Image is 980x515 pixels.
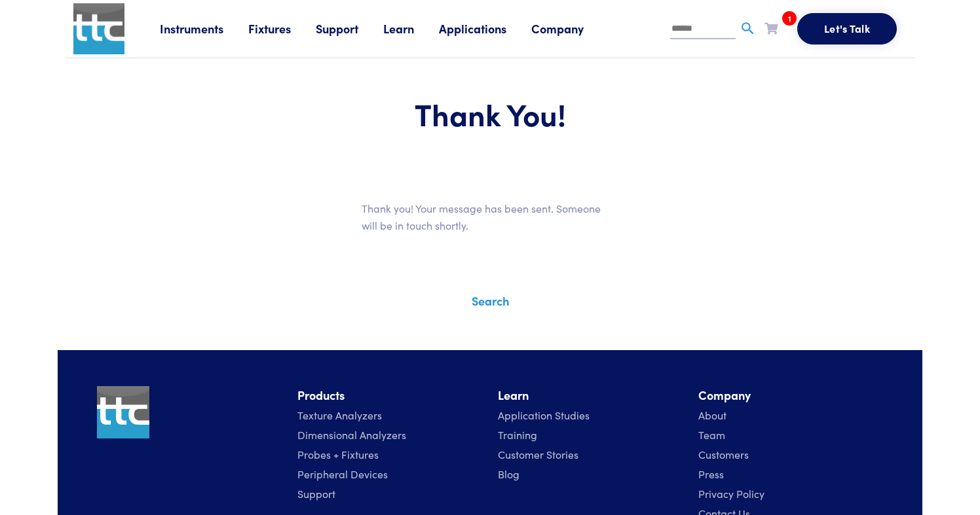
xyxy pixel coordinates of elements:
img: ttc_logo_1x1_v1.0.png [97,386,149,438]
a: Dimensional Analyzers [297,427,406,442]
a: Instruments [160,20,248,37]
a: 1 [764,20,778,36]
li: Learn [498,386,683,405]
a: Blog [498,467,519,481]
a: Training [498,427,537,442]
h1: Thank You! [97,95,883,133]
a: Team [698,427,725,442]
a: Customers [698,447,749,461]
a: Learn [383,20,439,37]
img: ttc_logo_1x1_v1.0.png [73,3,124,54]
a: Company [531,20,609,37]
a: Privacy Policy [698,486,764,501]
a: Fixtures [248,20,316,37]
a: Press [698,467,724,481]
a: Search [472,293,509,309]
li: Products [297,386,482,405]
button: Let's Talk [797,13,897,44]
a: Support [316,20,383,37]
li: Company [698,386,883,405]
a: Application Studies [498,408,590,422]
a: Probes + Fixtures [297,447,379,461]
a: Applications [439,20,531,37]
a: Customer Stories [498,447,578,461]
a: Peripheral Devices [297,467,388,481]
p: Thank you! Your message has been sent. Someone will be in touch shortly. [362,200,618,234]
a: About [698,408,726,422]
a: Texture Analyzers [297,408,382,422]
a: Support [297,486,335,501]
span: 1 [782,11,797,26]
